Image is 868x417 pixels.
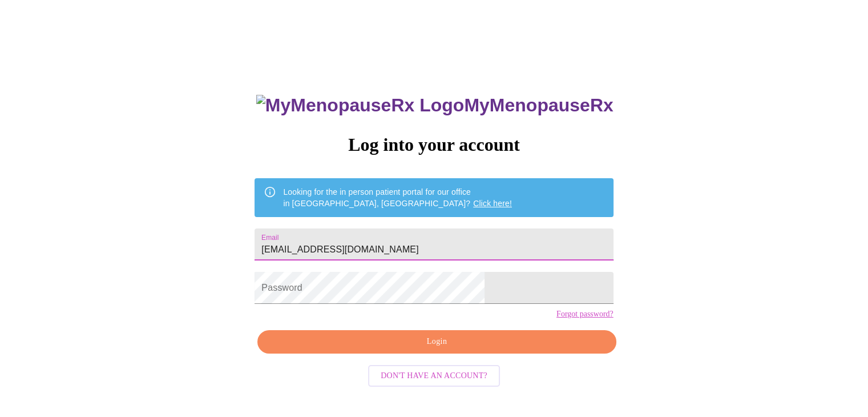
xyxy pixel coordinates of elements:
button: Login [257,330,616,354]
a: Don't have an account? [365,370,503,379]
h3: Log into your account [255,134,613,155]
span: Don't have an account? [381,369,487,383]
button: Don't have an account? [368,365,500,387]
h3: MyMenopauseRx [256,95,613,116]
div: Looking for the in person patient portal for our office in [GEOGRAPHIC_DATA], [GEOGRAPHIC_DATA]? [283,182,512,214]
img: MyMenopauseRx Logo [256,95,464,116]
a: Click here! [473,199,512,208]
a: Forgot password? [556,310,613,319]
span: Login [271,335,603,349]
